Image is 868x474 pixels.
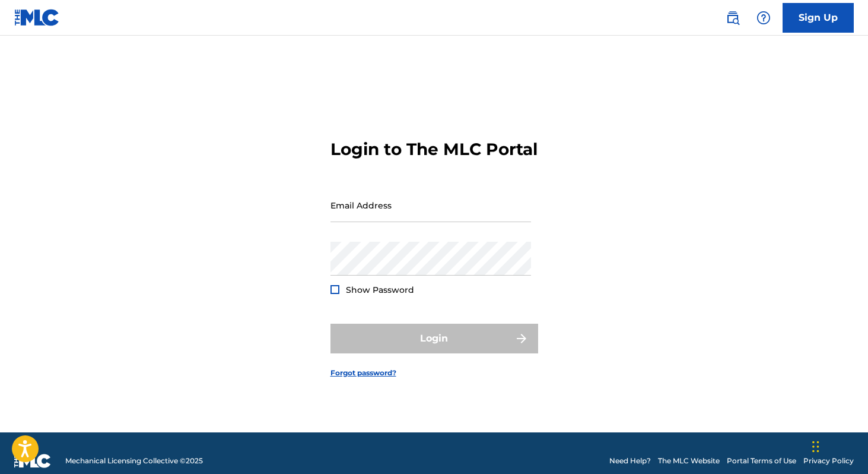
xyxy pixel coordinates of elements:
img: logo [14,454,51,468]
a: Public Search [721,6,745,30]
img: help [756,11,771,25]
a: Forgot password? [330,368,396,378]
a: Portal Terms of Use [727,456,796,466]
a: Need Help? [609,456,651,466]
a: Sign Up [783,3,854,33]
img: search [726,11,740,25]
img: MLC Logo [14,9,60,26]
a: Privacy Policy [803,456,854,466]
span: Mechanical Licensing Collective © 2025 [65,456,203,466]
h3: Login to The MLC Portal [330,139,538,160]
iframe: Chat Widget [809,417,868,474]
span: Show Password [346,285,414,295]
div: Drag [812,429,819,464]
a: The MLC Website [658,456,720,466]
div: Help [752,6,775,30]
